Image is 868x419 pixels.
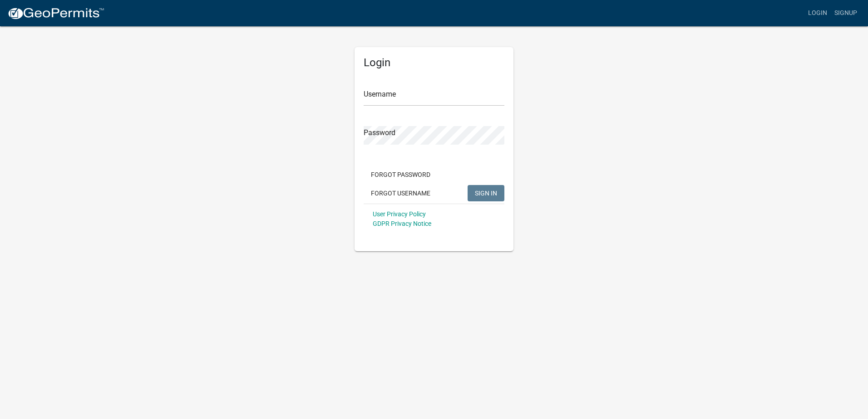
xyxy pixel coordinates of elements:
button: SIGN IN [468,185,504,201]
a: Login [804,5,831,22]
a: User Privacy Policy [373,210,426,218]
button: Forgot Password [364,166,438,183]
a: GDPR Privacy Notice [373,220,431,227]
button: Forgot Username [364,185,438,201]
a: Signup [831,5,861,22]
span: SIGN IN [475,189,497,196]
h5: Login [364,56,504,69]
